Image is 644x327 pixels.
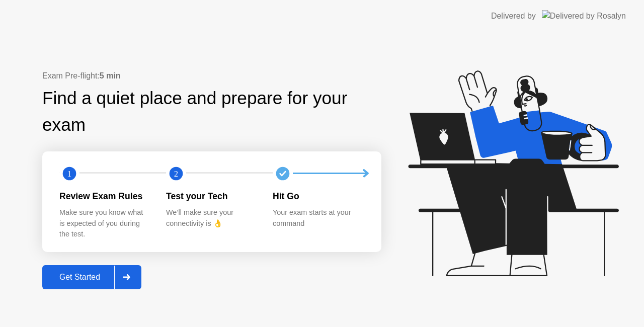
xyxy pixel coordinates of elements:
div: Delivered by [491,10,536,22]
button: Get Started [42,265,141,289]
div: Exam Pre-flight: [42,70,381,82]
div: We’ll make sure your connectivity is 👌 [166,207,257,229]
img: Delivered by Rosalyn [542,10,626,22]
text: 2 [174,169,178,178]
div: Review Exam Rules [59,190,150,203]
b: 5 min [100,71,121,80]
div: Your exam starts at your command [273,207,363,229]
div: Test your Tech [166,190,257,203]
text: 1 [67,169,71,178]
div: Make sure you know what is expected of you during the test. [59,207,150,240]
div: Hit Go [273,190,363,203]
div: Find a quiet place and prepare for your exam [42,85,381,138]
div: Get Started [45,273,114,282]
